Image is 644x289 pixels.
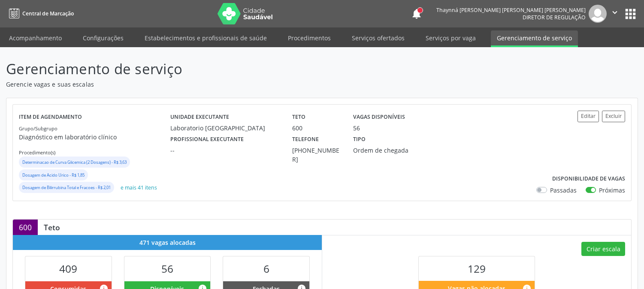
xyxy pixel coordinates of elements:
a: Acompanhamento [3,30,68,45]
a: Central de Marcação [6,6,74,21]
label: Item de agendamento [19,111,82,124]
div: 471 vagas alocadas [13,235,322,250]
a: Estabelecimentos e profissionais de saúde [139,30,273,45]
p: Diagnóstico em laboratório clínico [19,132,170,141]
button: e mais 41 itens [117,182,160,193]
div: Ordem de chegada [353,146,432,155]
button: Editar [577,111,599,122]
p: Gerencie vagas e suas escalas [6,80,448,89]
small: Dosagem de Acido Urico - R$ 1,85 [22,172,85,178]
span: Central de Marcação [22,10,74,17]
label: Disponibilidade de vagas [552,172,625,186]
label: Vagas disponíveis [353,111,405,124]
div: 56 [353,123,360,132]
span: 129 [468,262,486,276]
button: Criar escala [581,242,625,256]
div: Laboratorio [GEOGRAPHIC_DATA] [170,123,280,132]
span: 6 [263,262,269,276]
small: Grupo/Subgrupo [19,125,57,132]
button:  [607,5,623,23]
div: -- [170,146,280,155]
i:  [610,8,620,17]
a: Procedimentos [282,30,337,45]
label: Próximas [599,186,625,195]
p: Gerenciamento de serviço [6,58,448,80]
a: Gerenciamento de serviço [491,30,578,47]
span: 409 [59,262,77,276]
div: Teto [38,223,66,232]
a: Serviços por vaga [420,30,482,45]
div: Thaynná [PERSON_NAME] [PERSON_NAME] [PERSON_NAME] [436,6,586,14]
small: Determinacao de Curva Glicemica (2 Dosagens) - R$ 3,63 [22,160,127,165]
span: 56 [161,262,173,276]
label: Telefone [292,132,319,146]
label: Passadas [550,186,577,195]
img: img [589,5,607,23]
a: Serviços ofertados [346,30,411,45]
label: Unidade executante [170,111,229,124]
button: apps [623,6,638,21]
button: notifications [411,8,423,20]
div: [PHONE_NUMBER] [292,146,341,164]
a: Configurações [77,30,130,45]
label: Teto [292,111,305,124]
div: 600 [13,220,38,235]
button: Excluir [602,111,625,122]
div: 600 [292,123,341,132]
small: Procedimento(s) [19,149,55,156]
small: Dosagem de Bilirrubina Total e Fracoes - R$ 2,01 [22,185,111,190]
span: Diretor de regulação [523,14,586,21]
label: Profissional executante [170,132,244,146]
label: Tipo [353,132,366,146]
